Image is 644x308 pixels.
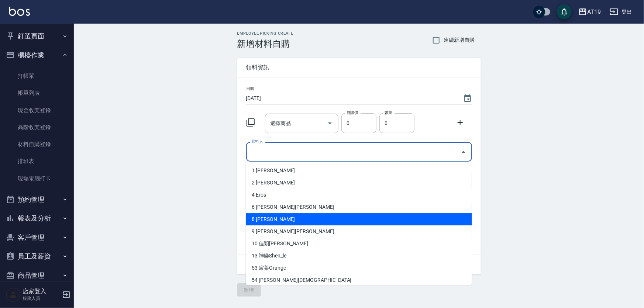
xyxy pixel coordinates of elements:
[3,27,71,46] button: 釘選頁面
[3,190,71,209] button: 預約管理
[3,84,71,101] a: 帳單列表
[246,189,472,201] li: 4 Eros
[23,295,60,302] p: 服務人員
[557,4,572,19] button: save
[246,201,472,213] li: 6 [PERSON_NAME][PERSON_NAME]
[3,153,71,170] a: 排班表
[3,136,71,153] a: 材料自購登錄
[607,5,635,19] button: 登出
[3,228,71,247] button: 客戶管理
[23,288,60,295] h5: 店家登入
[3,170,71,187] a: 現場電腦打卡
[3,266,71,285] button: 商品管理
[246,86,254,91] label: 日期
[587,7,601,17] div: AT19
[246,274,472,286] li: 54 [PERSON_NAME][DEMOGRAPHIC_DATA]
[3,102,71,119] a: 現金收支登錄
[459,90,476,107] button: Choose date, selected date is 2025-09-12
[347,110,358,115] label: 自購價
[237,31,293,36] h2: Employee Picking Create
[246,165,472,177] li: 1 [PERSON_NAME]
[324,117,336,129] button: Open
[246,238,472,250] li: 10 佳穎[PERSON_NAME]
[385,110,392,115] label: 數量
[444,36,475,44] span: 連續新增自購
[3,209,71,228] button: 報表及分析
[6,287,21,302] img: Person
[3,68,71,84] a: 打帳單
[246,64,472,71] span: 領料資訊
[246,250,472,262] li: 13 神樂Shen_le
[237,255,481,274] div: 合計： 0
[246,213,472,225] li: 8 [PERSON_NAME]
[246,92,456,104] input: YYYY/MM/DD
[246,177,472,189] li: 2 [PERSON_NAME]
[458,146,469,158] button: Close
[237,39,293,49] h3: 新增材料自購
[3,119,71,136] a: 高階收支登錄
[9,7,30,16] img: Logo
[3,247,71,266] button: 員工及薪資
[575,4,604,20] button: AT19
[246,262,472,274] li: 53 宸蓁Orange
[251,139,263,144] label: 領料人
[246,225,472,238] li: 9 [PERSON_NAME][PERSON_NAME]
[3,46,71,65] button: 櫃檯作業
